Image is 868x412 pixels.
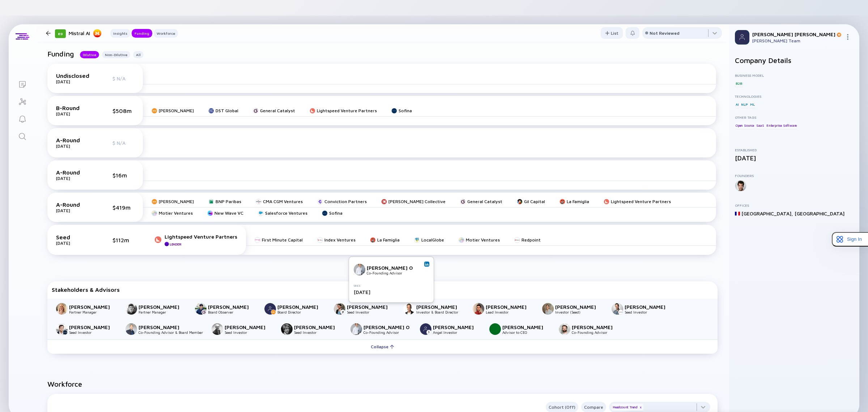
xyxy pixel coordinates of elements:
[225,330,272,335] div: Seed Investor
[414,237,444,243] a: LocalGlobe
[486,310,533,314] div: Lead Investor
[612,303,623,315] img: Jordan Segall picture
[756,122,765,129] div: SaaS
[170,242,181,246] div: Leader
[112,172,134,178] div: $16m
[47,50,74,58] h2: Funding
[9,75,36,92] a: Lists
[159,108,194,113] div: [PERSON_NAME]
[139,310,186,314] div: Partner Manager
[322,210,342,216] a: Sofina
[735,115,854,119] div: Other Tags
[638,405,643,409] div: x
[363,324,411,330] div: [PERSON_NAME] O
[69,324,117,330] div: [PERSON_NAME]
[208,304,256,310] div: [PERSON_NAME]
[56,176,92,181] div: [DATE]
[225,324,272,330] div: [PERSON_NAME]
[354,264,365,276] img: Cédric O picture
[112,140,134,146] div: $ N/A
[265,210,307,216] div: Salesforce Ventures
[56,240,92,246] div: [DATE]
[741,210,793,216] div: [GEOGRAPHIC_DATA] ,
[795,210,844,216] div: [GEOGRAPHIC_DATA]
[735,173,854,178] div: Founders
[473,303,484,315] img: Antoine Moyroud picture
[735,203,854,207] div: Offices
[165,234,237,240] div: Lightspeed Venture Partners
[555,310,603,314] div: Investor (Seed)
[845,34,851,40] img: Menu
[69,304,117,310] div: [PERSON_NAME]
[281,323,293,335] img: Grégoire R. picture
[572,324,620,330] div: [PERSON_NAME]
[159,210,193,216] div: Motier Ventures
[735,154,854,162] div: [DATE]
[125,303,137,315] img: Leonardo Deschaseaux picture
[56,169,92,176] div: A-Round
[264,303,276,315] img: Anjney Midha picture
[350,323,362,335] img: Cédric O picture
[112,108,134,114] div: $508m
[56,105,92,111] div: B-Round
[581,403,606,411] div: Compare
[433,324,481,330] div: [PERSON_NAME]
[612,404,643,411] div: Headcount Trend
[625,304,672,310] div: [PERSON_NAME]
[56,137,92,143] div: A-Round
[55,29,66,38] div: 89
[334,303,345,315] img: Jonathan Userovici picture
[208,310,256,314] div: Board Observer
[502,330,550,335] div: Advisor to CEO
[125,323,137,335] img: Jean-Charles Samuelian-Werve picture
[294,330,342,335] div: Seed Investor
[9,92,36,110] a: Investor Map
[324,237,356,243] div: Index Ventures
[502,324,550,330] div: [PERSON_NAME]
[572,330,620,335] div: Co-Founding Advisor
[370,237,400,243] a: La Famiglia
[132,29,152,38] button: Funding
[112,204,134,211] div: $419m
[317,108,377,113] div: Lightspeed Venture Partners
[216,199,241,204] div: BNP Paribas
[207,210,243,216] a: New Wave VC
[555,304,603,310] div: [PERSON_NAME]
[752,31,842,37] div: [PERSON_NAME] [PERSON_NAME]
[152,108,194,113] a: [PERSON_NAME]
[735,94,854,98] div: Technologies
[133,51,144,58] button: All
[522,237,541,243] div: Redpoint
[317,237,356,243] a: Index Ventures
[212,323,223,335] img: Alexis Jakubowicz picture
[399,108,412,113] div: Sofina
[367,264,414,270] div: [PERSON_NAME] O
[262,237,303,243] div: First Minute Capital
[263,199,303,204] div: CMA CGM Ventures
[56,208,92,213] div: [DATE]
[625,310,672,314] div: Seed Investor
[56,79,92,84] div: [DATE]
[416,310,464,314] div: Investor & Board Director
[735,148,854,152] div: Established
[752,38,842,43] div: [PERSON_NAME] Team
[277,304,325,310] div: [PERSON_NAME]
[601,28,623,39] div: List
[735,56,854,64] h2: Company Details
[354,289,426,295] div: [DATE]
[69,330,117,335] div: Seed Investor
[139,330,203,335] div: Co-Founding Advisor & Board Member
[52,286,713,293] div: Stakeholders & Advisors
[363,330,411,335] div: Co-Founding Advisor
[208,108,238,113] a: DST Global
[735,30,749,45] img: Profile Picture
[735,73,854,77] div: Business Model
[366,341,399,352] div: Collapse
[347,310,395,314] div: Seed Investor
[735,211,740,216] img: France Flag
[47,339,718,354] button: Collapse
[391,108,412,113] a: Sofina
[460,199,502,204] a: General Catalyst
[159,199,194,204] div: [PERSON_NAME]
